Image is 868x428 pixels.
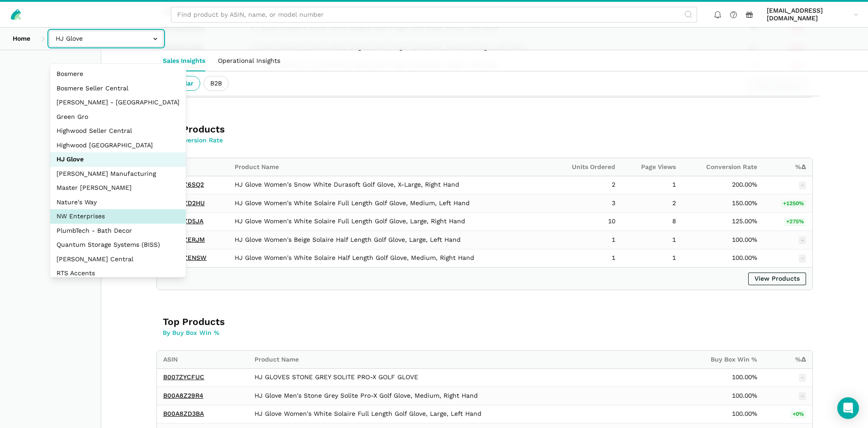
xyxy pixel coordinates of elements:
td: 10 [550,212,622,231]
ui-tab: B2B [203,76,229,91]
a: [EMAIL_ADDRESS][DOMAIN_NAME] [764,5,862,24]
span: - [799,374,807,382]
h3: Top Products [163,123,427,136]
a: B00A8ZD3BA [163,410,204,417]
td: 2 [622,194,682,213]
button: Nature's Way [50,195,186,210]
th: %Δ [764,158,812,176]
span: - [799,392,807,400]
td: 2 [550,176,622,194]
td: HJ Glove Women's Beige Solaire Half Length Golf Glove, Large, Left Hand [228,231,550,249]
th: ASIN [157,351,248,368]
td: 100.00% [682,249,764,267]
div: Open Intercom Messenger [837,397,859,419]
a: Home [6,31,37,47]
span: +0% [790,410,807,419]
span: +1250% [781,200,807,208]
a: View Products [748,273,806,285]
td: 1 [622,176,682,194]
span: +275% [784,218,807,226]
p: By Conversion Rate [163,136,427,145]
button: Bosmere Seller Central [50,81,186,96]
td: HJ GLOVES STONE GREY SOLITE PRO-X GOLF GLOVE [248,368,663,387]
td: 3 [550,194,622,213]
td: HJ Glove Women's White Solaire Full Length Golf Glove, Large, Left Hand [248,405,663,423]
span: - [799,181,807,189]
th: Buy Box Win % [663,351,764,368]
button: HJ Glove [50,152,186,167]
button: Master [PERSON_NAME] [50,181,186,195]
th: Units Ordered [550,158,622,176]
a: Sales Insights [156,50,212,71]
td: 125.00% [682,212,764,231]
button: Highwood [GEOGRAPHIC_DATA] [50,138,186,153]
button: Highwood Seller Central [50,124,186,138]
td: 150.00% [682,194,764,213]
h3: Top Products [163,315,427,328]
th: Page Views [622,158,682,176]
input: Find product by ASIN, name, or model number [171,7,697,23]
button: Quantum Storage Systems (BISS) [50,238,186,252]
td: 100.00% [663,405,764,423]
button: [PERSON_NAME] Central [50,252,186,267]
td: 100.00% [663,387,764,405]
td: 1 [622,231,682,249]
th: %Δ [764,351,812,368]
th: ASIN [157,158,228,176]
td: 1 [622,249,682,267]
a: B007ZYCFUC [163,373,204,381]
th: Product Name [228,158,550,176]
input: HJ Glove [49,31,163,47]
th: Product Name [248,351,663,368]
td: 1 [550,249,622,267]
td: 1 [550,231,622,249]
button: [PERSON_NAME] - [GEOGRAPHIC_DATA] [50,95,186,110]
td: 8 [622,212,682,231]
button: PlumbTech - Bath Decor [50,224,186,238]
p: By Buy Box Win % [163,328,427,338]
td: 100.00% [682,231,764,249]
span: [EMAIL_ADDRESS][DOMAIN_NAME] [767,7,850,23]
td: HJ Glove Men's Stone Grey Solite Pro-X Golf Glove, Medium, Right Hand [248,387,663,405]
button: RTS Accents [50,266,186,281]
td: HJ Glove Women's White Solaire Half Length Golf Glove, Medium, Right Hand [228,249,550,267]
th: Conversion Rate [682,158,764,176]
td: 200.00% [682,176,764,194]
td: HJ Glove Women's White Solaire Full Length Golf Glove, Medium, Left Hand [228,194,550,213]
a: Operational Insights [212,50,287,71]
td: HJ Glove Women's White Solaire Full Length Golf Glove, Large, Right Hand [228,212,550,231]
button: [PERSON_NAME] Manufacturing [50,167,186,181]
a: B00A8Z29R4 [163,392,203,399]
span: - [799,236,807,245]
span: - [799,254,807,263]
button: Green Gro [50,110,186,124]
td: 100.00% [663,368,764,387]
td: HJ Glove Women's Snow White Durasoft Golf Glove, X-Large, Right Hand [228,176,550,194]
button: Bosmere [50,67,186,81]
button: NW Enterprises [50,209,186,224]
